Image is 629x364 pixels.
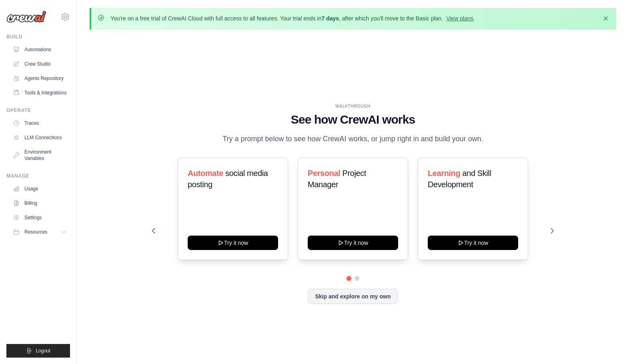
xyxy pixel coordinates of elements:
button: Resources [10,226,70,238]
a: Environment Variables [10,146,70,165]
a: Automations [10,43,70,56]
strong: 7 days [321,15,339,22]
a: Traces [10,117,70,130]
span: Automate [188,169,223,178]
button: Try it now [428,236,518,250]
button: Logout [6,344,70,358]
p: Try a prompt below to see how CrewAI works, or jump right in and build your own. [218,133,487,145]
a: Tools & Integrations [10,86,70,99]
button: Skip and explore on my own [308,289,397,304]
a: Settings [10,211,70,224]
a: Usage [10,182,70,195]
span: Personal [308,169,340,178]
div: WALKTHROUGH [152,103,554,109]
span: Resources [24,229,47,235]
div: Build [6,34,70,40]
div: Operate [6,107,70,114]
button: Try it now [308,236,398,250]
span: Logout [36,348,50,354]
div: Manage [6,173,70,179]
a: View plans [446,15,473,22]
h1: See how CrewAI works [152,112,554,127]
img: Logo [6,11,46,23]
span: Project Manager [308,169,366,189]
span: Learning [428,169,460,178]
a: Crew Studio [10,58,70,70]
a: LLM Connections [10,131,70,144]
span: social media posting [188,169,268,189]
a: Agents Repository [10,72,70,85]
a: Billing [10,197,70,210]
p: You're on a free trial of CrewAI Cloud with full access to all features. Your trial ends in , aft... [110,14,475,22]
button: Try it now [188,236,278,250]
